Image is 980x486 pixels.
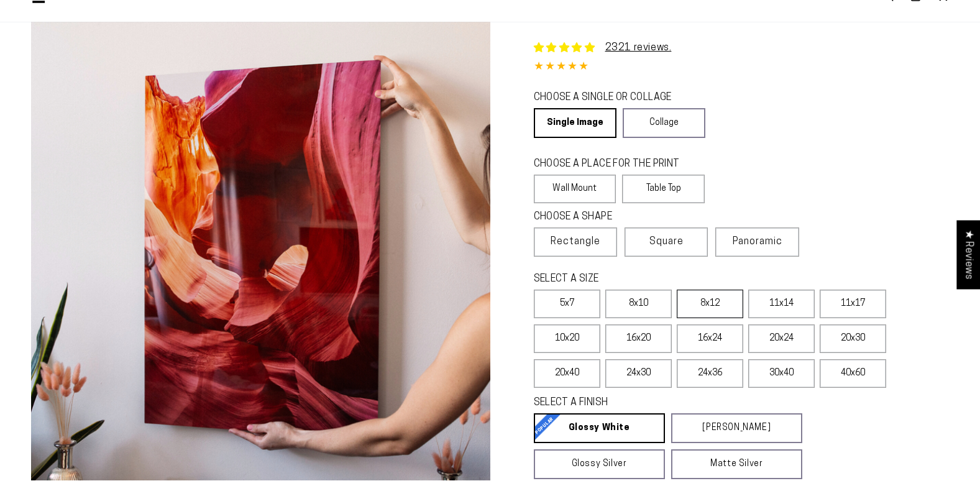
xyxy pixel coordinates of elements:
label: 40x60 [820,359,886,388]
label: 20x24 [748,324,815,353]
div: 4.85 out of 5.0 stars [534,58,950,76]
label: 16x24 [677,324,743,353]
span: Rectangle [551,234,600,249]
a: [PERSON_NAME] [671,413,802,443]
a: Matte Silver [671,449,802,479]
a: Glossy Silver [534,449,665,479]
label: 11x17 [820,290,886,318]
label: 11x14 [748,290,815,318]
label: 24x36 [677,359,743,388]
a: Collage [623,108,705,138]
a: Glossy White [534,413,665,443]
label: 30x40 [748,359,815,388]
label: 10x20 [534,324,600,353]
label: Wall Mount [534,175,616,203]
label: 5x7 [534,290,600,318]
legend: CHOOSE A PLACE FOR THE PRINT [534,157,694,172]
label: Table Top [622,175,705,203]
label: 16x20 [605,324,672,353]
span: Panoramic [733,237,782,247]
label: 24x30 [605,359,672,388]
label: 8x10 [605,290,672,318]
a: Single Image [534,108,616,138]
span: Square [649,234,684,249]
legend: SELECT A FINISH [534,396,772,410]
legend: CHOOSE A SHAPE [534,210,695,224]
legend: SELECT A SIZE [534,272,778,287]
label: 20x40 [534,359,600,388]
legend: CHOOSE A SINGLE OR COLLAGE [534,91,694,105]
label: 20x30 [820,324,886,353]
label: 8x12 [677,290,743,318]
a: 2321 reviews. [605,43,672,53]
div: Click to open Judge.me floating reviews tab [956,220,980,289]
